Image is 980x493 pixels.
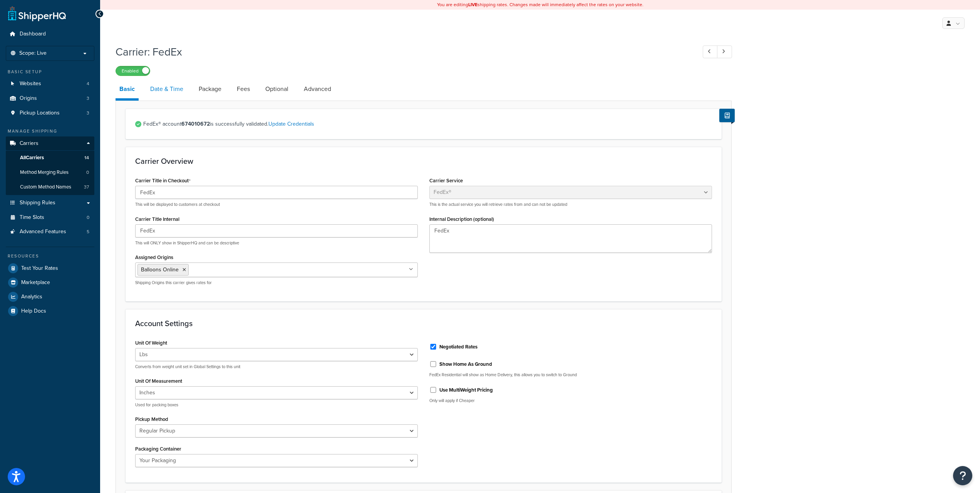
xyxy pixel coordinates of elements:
[87,95,89,102] span: 3
[6,151,94,165] a: AllCarriers14
[20,169,69,176] span: Method Merging Rules
[429,178,463,183] label: Carrier Service
[116,80,139,101] a: Basic
[84,184,89,190] span: 37
[21,308,46,315] span: Help Docs
[84,155,89,161] span: 14
[6,136,94,151] a: Carriers
[6,225,94,239] a: Advanced Features5
[135,178,191,184] label: Carrier Title in Checkout
[717,45,732,58] a: Next Record
[6,69,94,75] div: Basic Setup
[953,466,972,485] button: Open Resource Center
[439,343,477,350] label: Negotiated Rates
[20,110,60,116] span: Pickup Locations
[429,372,712,378] p: FedEx Residential will show as Home Delivery, this allows you to switch to Ground
[6,196,94,210] a: Shipping Rules
[87,214,89,221] span: 0
[6,128,94,135] div: Manage Shipping
[6,165,94,180] a: Method Merging Rules0
[135,378,182,384] label: Unit Of Measurement
[143,119,712,130] span: FedEx® account is successfully validated.
[468,1,477,8] b: LIVE
[20,200,55,206] span: Shipping Rules
[146,80,187,98] a: Date & Time
[20,95,37,102] span: Origins
[20,31,46,37] span: Dashboard
[429,216,494,222] label: Internal Description (optional)
[87,81,89,87] span: 4
[135,240,418,246] p: This will ONLY show in ShipperHQ and can be descriptive
[135,340,167,346] label: Unit Of Weight
[20,140,39,147] span: Carriers
[135,216,179,222] label: Carrier Title Internal
[300,80,335,98] a: Advanced
[439,387,493,394] label: Use MultiWeight Pricing
[429,202,712,207] p: This is the actual service you will retrieve rates from and can not be updated
[6,210,94,225] a: Time Slots0
[703,45,718,58] a: Previous Record
[6,77,94,91] li: Websites
[86,169,89,176] span: 0
[87,110,89,116] span: 3
[6,261,94,275] a: Test Your Rates
[20,214,44,221] span: Time Slots
[6,304,94,318] a: Help Docs
[6,180,94,194] a: Custom Method Names37
[87,229,89,235] span: 5
[268,120,314,128] a: Update Credentials
[6,106,94,120] a: Pickup Locations3
[6,106,94,120] li: Pickup Locations
[439,361,492,368] label: Show Home As Ground
[6,91,94,106] a: Origins3
[6,276,94,289] a: Marketplace
[135,446,181,452] label: Packaging Container
[233,80,254,98] a: Fees
[20,81,41,87] span: Websites
[135,416,168,422] label: Pickup Method
[6,27,94,41] a: Dashboard
[6,180,94,194] li: Custom Method Names
[6,165,94,180] li: Method Merging Rules
[20,229,66,235] span: Advanced Features
[429,398,712,404] p: Only will apply if Cheaper
[6,225,94,239] li: Advanced Features
[6,91,94,106] li: Origins
[21,279,50,286] span: Marketplace
[116,66,150,76] label: Enabled
[719,109,735,122] button: Show Help Docs
[116,44,689,59] h1: Carrier: FedEx
[6,136,94,195] li: Carriers
[135,157,712,165] h3: Carrier Overview
[21,294,42,300] span: Analytics
[20,155,44,161] span: All Carriers
[20,184,71,190] span: Custom Method Names
[195,80,225,98] a: Package
[135,319,712,328] h3: Account Settings
[181,120,210,128] strong: 674010672
[135,402,418,408] p: Used for packing boxes
[6,210,94,225] li: Time Slots
[135,280,418,286] p: Shipping Origins this carrier gives rates for
[6,290,94,304] a: Analytics
[135,254,173,260] label: Assigned Origins
[429,224,712,253] textarea: FedEx
[6,253,94,259] div: Resources
[6,77,94,91] a: Websites4
[135,202,418,207] p: This will be displayed to customers at checkout
[141,266,179,274] span: Balloons Online
[19,50,47,57] span: Scope: Live
[261,80,292,98] a: Optional
[135,364,418,370] p: Converts from weight unit set in Global Settings to this unit
[21,265,58,272] span: Test Your Rates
